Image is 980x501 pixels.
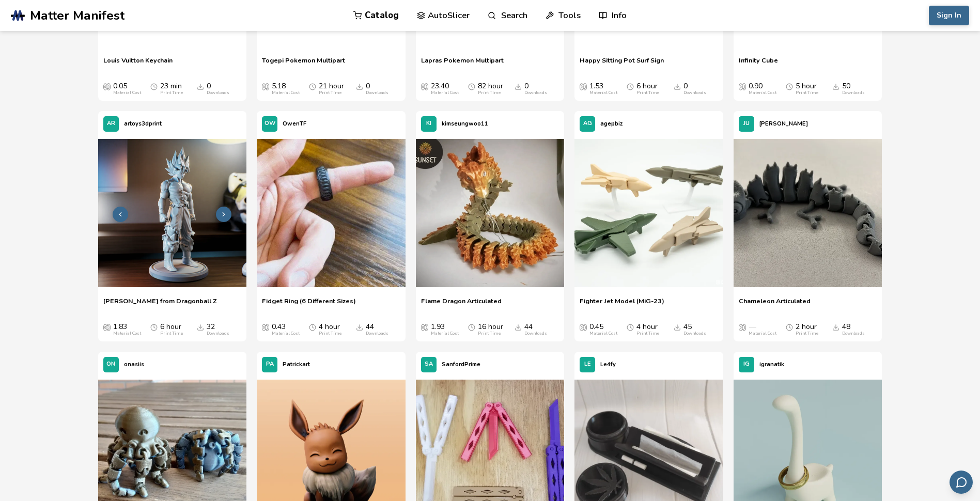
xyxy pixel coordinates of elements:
div: 32 [207,323,229,336]
span: Average Print Time [150,323,158,331]
p: agepbiz [600,118,623,129]
span: Downloads [515,82,522,90]
span: Average Cost [580,323,587,331]
div: 5 hour [796,82,818,96]
div: 6 hour [636,82,659,96]
div: 23.40 [431,82,459,96]
div: 50 [842,82,865,96]
span: Average Cost [421,82,428,90]
div: 0.90 [749,82,776,96]
div: Downloads [366,90,388,96]
span: KI [426,120,431,127]
div: 16 hour [478,323,503,336]
span: Average Cost [739,82,746,90]
div: Print Time [796,331,818,336]
div: Print Time [796,90,818,96]
span: Downloads [674,82,681,90]
div: 0.43 [272,323,300,336]
div: Print Time [478,90,501,96]
a: Louis Vuitton Keychain [103,56,173,72]
p: igranatik [759,359,784,370]
div: Downloads [207,90,229,96]
span: Matter Manifest [30,8,125,23]
div: 44 [524,323,547,336]
div: 44 [366,323,388,336]
div: Material Cost [272,331,300,336]
span: Average Print Time [627,82,634,90]
div: 1.83 [113,323,141,336]
span: Downloads [832,82,839,90]
div: Material Cost [431,90,459,96]
div: 6 hour [160,323,183,336]
span: Downloads [515,323,522,331]
div: 23 min [160,82,183,96]
div: Print Time [636,331,659,336]
span: Average Print Time [309,323,316,331]
span: Average Cost [580,82,587,90]
button: Send feedback via email [950,471,973,494]
div: Print Time [478,331,501,336]
span: Happy Sitting Pot Surf Sign [580,56,664,72]
div: 0.45 [589,323,617,336]
span: Downloads [356,323,363,331]
span: Average Print Time [150,82,158,90]
div: 1.93 [431,323,459,336]
div: Downloads [207,331,229,336]
span: Average Print Time [309,82,316,90]
p: onasiis [124,359,144,370]
div: Material Cost [113,331,141,336]
span: JU [743,120,750,127]
div: Downloads [524,90,547,96]
p: OwenTF [283,118,306,129]
div: Print Time [636,90,659,96]
div: Downloads [524,331,547,336]
span: Downloads [356,82,363,90]
div: 82 hour [478,82,503,96]
span: Downloads [674,323,681,331]
div: 45 [683,323,706,336]
span: AG [583,120,592,127]
div: Material Cost [272,90,300,96]
div: 4 hour [319,323,341,336]
a: Togepi Pokemon Multipart [262,56,345,72]
span: PA [266,361,274,368]
a: Infinity Cube [739,56,778,72]
div: 0 [524,82,547,96]
div: 21 hour [319,82,344,96]
a: Flame Dragon Articulated [421,297,502,312]
span: Average Cost [103,323,111,331]
span: Lapras Pokemon Multipart [421,56,504,72]
span: IG [743,361,750,368]
span: Average Cost [739,323,746,331]
div: Material Cost [113,90,141,96]
span: Average Print Time [786,323,793,331]
p: [PERSON_NAME] [759,118,808,129]
div: 0 [207,82,229,96]
div: Downloads [683,331,706,336]
div: Print Time [160,90,183,96]
span: Average Print Time [468,323,475,331]
a: Chameleon Articulated [739,297,811,312]
div: Material Cost [749,331,776,336]
span: [PERSON_NAME] from Dragonball Z [103,297,217,312]
a: Fighter Jet Model (MiG-23) [580,297,664,312]
div: Material Cost [431,331,459,336]
button: Sign In [929,6,969,25]
span: Average Print Time [786,82,793,90]
div: Material Cost [749,90,776,96]
span: Average Cost [421,323,428,331]
div: Downloads [842,331,865,336]
span: AR [107,120,115,127]
div: 1.53 [589,82,617,96]
div: 0 [366,82,388,96]
p: Patrickart [283,359,310,370]
div: 48 [842,323,865,336]
span: Downloads [197,323,204,331]
p: kimseungwoo11 [442,118,488,129]
span: Average Print Time [468,82,475,90]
